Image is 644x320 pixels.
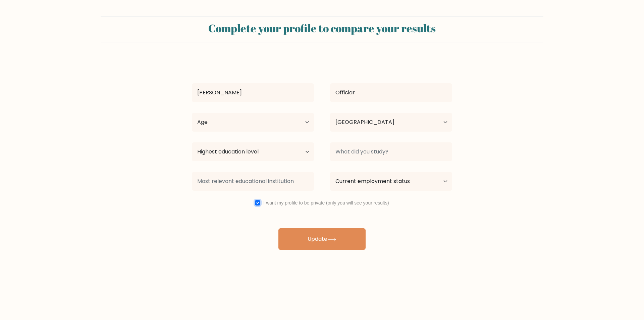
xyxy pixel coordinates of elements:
h2: Complete your profile to compare your results [105,22,539,35]
label: I want my profile to be private (only you will see your results) [263,200,389,205]
input: First name [192,83,314,102]
input: Last name [330,83,452,102]
button: Update [278,228,366,250]
input: Most relevant educational institution [192,172,314,191]
input: What did you study? [330,142,452,161]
